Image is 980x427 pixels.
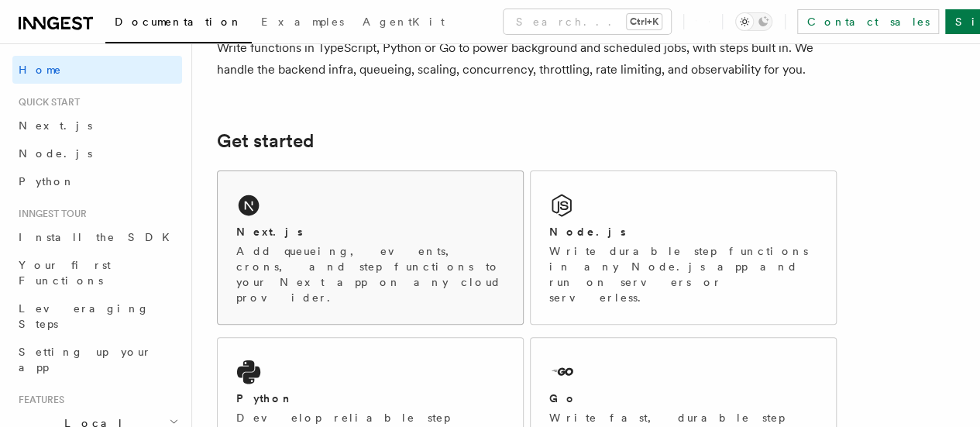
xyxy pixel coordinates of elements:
a: Documentation [105,5,252,43]
a: Node.js [12,139,182,167]
a: Setting up your app [12,338,182,381]
a: Leveraging Steps [12,294,182,338]
span: Inngest tour [12,208,87,220]
p: Add queueing, events, crons, and step functions to your Next app on any cloud provider. [236,243,504,305]
span: AgentKit [363,15,445,28]
a: Python [12,167,182,195]
h2: Node.js [549,224,626,239]
a: Home [12,56,182,84]
span: Setting up your app [19,346,152,374]
p: Write functions in TypeScript, Python or Go to power background and scheduled jobs, with steps bu... [217,37,837,81]
a: Install the SDK [12,223,182,251]
h2: Go [549,391,577,406]
a: AgentKit [353,5,454,42]
a: Your first Functions [12,251,182,294]
a: Next.jsAdd queueing, events, crons, and step functions to your Next app on any cloud provider. [217,170,524,325]
span: Node.js [19,147,92,160]
h2: Next.js [236,224,303,239]
span: Quick start [12,96,80,108]
h2: Python [236,391,294,406]
span: Examples [261,15,344,28]
button: Search...Ctrl+K [504,9,671,34]
span: Your first Functions [19,259,111,287]
span: Documentation [115,15,242,28]
a: Node.jsWrite durable step functions in any Node.js app and run on servers or serverless. [530,170,837,325]
span: Python [19,175,75,188]
span: Features [12,394,64,406]
a: Get started [217,130,314,152]
span: Home [19,62,62,77]
span: Leveraging Steps [19,302,150,330]
a: Next.js [12,112,182,139]
kbd: Ctrl+K [627,14,662,29]
a: Contact sales [797,9,939,34]
a: Examples [252,5,353,42]
button: Toggle dark mode [735,12,772,31]
p: Write durable step functions in any Node.js app and run on servers or serverless. [549,243,817,305]
span: Install the SDK [19,231,179,243]
span: Next.js [19,119,92,132]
